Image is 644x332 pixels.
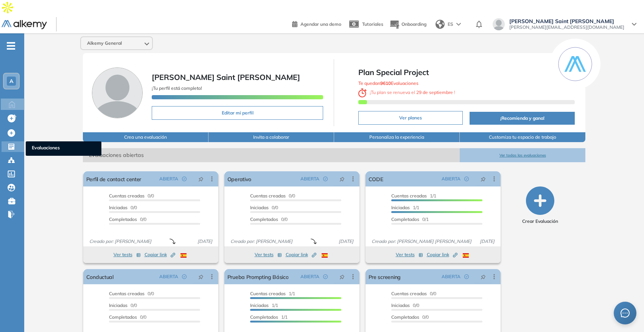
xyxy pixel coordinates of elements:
[358,67,575,78] span: Plan Special Project
[109,205,128,210] span: Iniciadas
[109,193,154,199] span: 0/0
[109,291,145,296] span: Cuentas creadas
[182,274,187,279] span: check-circle
[442,175,460,182] span: ABIERTA
[391,302,410,308] span: Iniciadas
[391,314,429,320] span: 0/0
[250,216,288,222] span: 0/0
[198,176,204,182] span: pushpin
[448,21,453,28] span: ES
[255,250,282,259] button: Ver tests
[391,205,410,210] span: Iniciadas
[250,291,286,296] span: Cuentas creadas
[193,173,209,185] button: pushpin
[339,176,345,182] span: pushpin
[358,111,462,125] button: Ver planes
[227,171,252,186] a: Operativo
[369,238,474,245] span: Creado por: [PERSON_NAME] [PERSON_NAME]
[509,18,624,24] span: [PERSON_NAME] Saint [PERSON_NAME]
[401,21,426,27] span: Onboarding
[152,106,324,120] button: Editar mi perfil
[208,132,334,142] button: Invita a colaborar
[322,253,328,258] img: ESP
[109,205,137,210] span: 0/0
[109,314,137,320] span: Completados
[159,175,178,182] span: ABIERTA
[464,274,469,279] span: check-circle
[522,186,558,225] button: Crear Evaluación
[86,238,154,245] span: Creado por: [PERSON_NAME]
[87,40,122,46] span: Alkemy General
[292,19,341,28] a: Agendar una demo
[362,21,383,27] span: Tutoriales
[83,132,208,142] button: Crea una evaluación
[380,80,391,86] b: 9610
[442,273,460,280] span: ABIERTA
[475,271,492,283] button: pushpin
[470,112,575,125] button: ¡Recomienda y gana!
[391,291,436,296] span: 0/0
[86,269,114,284] a: Conductual
[475,173,492,185] button: pushpin
[369,269,401,284] a: Pre screening
[193,271,209,283] button: pushpin
[391,193,427,199] span: Cuentas creadas
[334,132,460,142] button: Personaliza la experiencia
[145,251,175,258] span: Copiar link
[250,193,286,199] span: Cuentas creadas
[32,144,95,153] span: Evaluaciones
[463,253,469,258] img: ESP
[358,80,418,86] span: Te quedan Evaluaciones
[2,20,47,30] img: Logo
[286,251,316,258] span: Copiar link
[86,171,142,186] a: Perfil de contact center
[227,269,289,284] a: Prueba Prompting Básico
[427,251,457,258] span: Copiar link
[391,291,427,296] span: Cuentas creadas
[109,193,145,199] span: Cuentas creadas
[109,216,137,222] span: Completados
[286,250,316,259] button: Copiar link
[109,302,137,308] span: 0/0
[391,193,436,199] span: 1/1
[194,238,215,245] span: [DATE]
[300,175,319,182] span: ABIERTA
[336,238,356,245] span: [DATE]
[481,274,486,280] span: pushpin
[92,67,143,118] img: Foto de perfil
[460,132,585,142] button: Customiza tu espacio de trabajo
[109,302,128,308] span: Iniciadas
[509,24,624,30] span: [PERSON_NAME][EMAIL_ADDRESS][DOMAIN_NAME]
[323,274,328,279] span: check-circle
[109,291,154,296] span: 0/0
[334,173,350,185] button: pushpin
[145,250,175,259] button: Copiar link
[7,45,15,47] i: -
[250,205,269,210] span: Iniciadas
[369,171,383,186] a: CODE
[83,148,460,162] span: Evaluaciones abiertas
[182,177,187,181] span: check-circle
[323,177,328,181] span: check-circle
[9,78,13,84] span: A
[358,89,455,95] span: ¡ Tu plan se renueva el !
[159,273,178,280] span: ABIERTA
[391,314,419,320] span: Completados
[391,216,419,222] span: Completados
[391,216,429,222] span: 0/1
[250,302,278,308] span: 1/1
[250,314,288,320] span: 1/1
[250,302,269,308] span: Iniciadas
[300,273,319,280] span: ABIERTA
[396,250,423,259] button: Ver tests
[347,14,383,34] a: Tutoriales
[358,88,367,97] img: clock-svg
[464,177,469,181] span: check-circle
[152,72,300,82] span: [PERSON_NAME] Saint [PERSON_NAME]
[250,291,295,296] span: 1/1
[427,250,457,259] button: Copiar link
[477,238,498,245] span: [DATE]
[227,238,296,245] span: Creado por: [PERSON_NAME]
[250,193,295,199] span: 0/0
[114,250,141,259] button: Ver tests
